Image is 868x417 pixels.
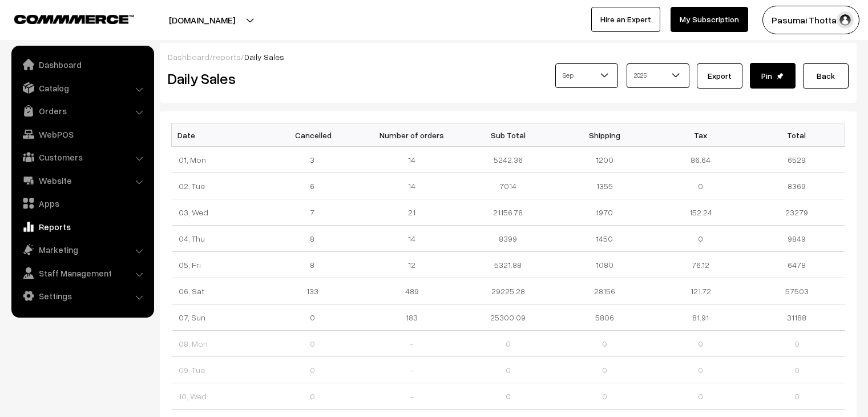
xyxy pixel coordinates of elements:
[671,7,748,32] a: My Subscription
[556,173,653,199] td: 1355
[364,383,461,410] td: -
[244,52,284,62] span: Daily Sales
[652,331,749,357] td: 0
[556,65,617,85] span: Sep
[652,278,749,304] td: 121.72
[556,252,653,278] td: 1080
[460,173,556,199] td: 7014
[749,199,845,226] td: 23279
[14,147,150,167] a: Customers
[627,63,689,88] span: 2025
[627,65,689,85] span: 2025
[268,173,364,199] td: 6
[168,70,383,87] h2: Daily Sales
[364,278,461,304] td: 489
[556,199,653,226] td: 1970
[172,357,268,383] td: 09, Tue
[652,357,749,383] td: 0
[168,52,209,62] a: Dashboard
[14,193,150,214] a: Apps
[168,51,849,63] div: / /
[364,304,461,331] td: 183
[172,383,268,410] td: 10, Wed
[172,147,268,173] td: 01, Mon
[14,78,150,98] a: Catalog
[268,357,364,383] td: 0
[749,252,845,278] td: 6478
[556,331,653,357] td: 0
[652,252,749,278] td: 76.12
[213,52,241,62] a: reports
[556,383,653,410] td: 0
[460,383,556,410] td: 0
[172,173,268,199] td: 02, Tue
[14,11,114,25] a: COMMMERCE
[14,239,150,260] a: Marketing
[129,6,275,34] button: [DOMAIN_NAME]
[172,199,268,226] td: 03, Wed
[652,199,749,226] td: 152.24
[555,63,618,88] span: Sep
[749,278,845,304] td: 57503
[652,304,749,331] td: 81.91
[652,123,749,147] th: Tax
[268,252,364,278] td: 8
[749,304,845,331] td: 31188
[556,304,653,331] td: 5806
[14,15,134,23] img: COMMMERCE
[749,331,845,357] td: 0
[172,304,268,331] td: 07, Sun
[14,101,150,121] a: Orders
[749,173,845,199] td: 8369
[556,226,653,252] td: 1450
[268,123,364,147] th: Cancelled
[556,278,653,304] td: 28156
[762,6,859,34] button: Pasumai Thotta…
[460,357,556,383] td: 0
[268,278,364,304] td: 133
[460,199,556,226] td: 21156.76
[268,304,364,331] td: 0
[364,331,461,357] td: -
[652,147,749,173] td: 86.64
[268,199,364,226] td: 7
[172,252,268,278] td: 05, Fri
[591,7,660,32] a: Hire an Expert
[697,63,742,89] button: Export
[364,226,461,252] td: 14
[172,226,268,252] td: 04, Thu
[364,357,461,383] td: -
[14,216,150,237] a: Reports
[460,252,556,278] td: 5321.88
[364,173,461,199] td: 14
[837,11,854,29] img: user
[460,226,556,252] td: 8399
[14,124,150,145] a: WebPOS
[749,147,845,173] td: 6529
[460,123,556,147] th: Sub Total
[556,357,653,383] td: 0
[268,383,364,410] td: 0
[14,54,150,75] a: Dashboard
[172,331,268,357] td: 08, Mon
[14,263,150,283] a: Staff Management
[268,147,364,173] td: 3
[652,173,749,199] td: 0
[364,123,461,147] th: Number of orders
[749,123,845,147] th: Total
[652,383,749,410] td: 0
[460,331,556,357] td: 0
[364,252,461,278] td: 12
[460,147,556,173] td: 5242.36
[268,226,364,252] td: 8
[14,286,150,306] a: Settings
[749,357,845,383] td: 0
[749,226,845,252] td: 9849
[460,304,556,331] td: 25300.09
[749,383,845,410] td: 0
[14,170,150,191] a: Website
[750,63,796,89] button: Pin
[652,226,749,252] td: 0
[364,147,461,173] td: 14
[556,147,653,173] td: 1200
